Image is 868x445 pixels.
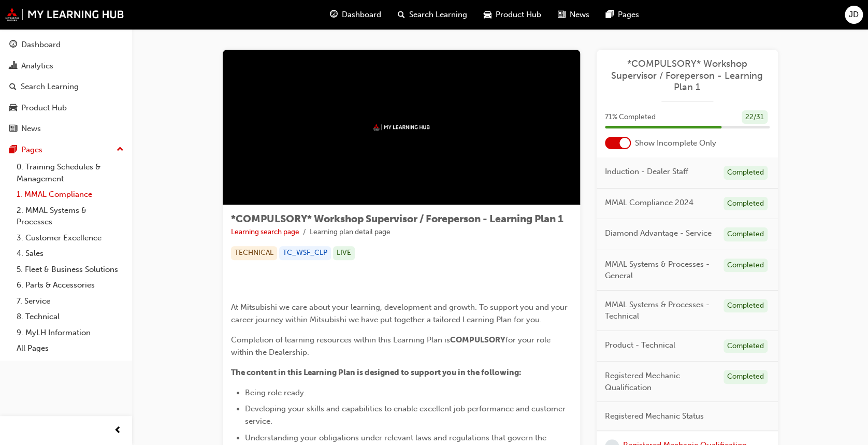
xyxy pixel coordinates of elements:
span: car-icon [484,8,491,21]
button: Pages [4,140,128,160]
a: Analytics [4,56,128,76]
a: *COMPULSORY* Workshop Supervisor / Foreperson - Learning Plan 1 [605,58,770,93]
span: Completion of learning resources within this Learning Plan is [231,335,450,344]
span: prev-icon [114,424,122,437]
div: Search Learning [21,81,79,93]
div: LIVE [333,246,355,260]
span: Developing your skills and capabilities to enable excellent job performance and customer service. [245,404,568,426]
span: MMAL Systems & Processes - General [605,259,715,282]
div: Product Hub [21,102,67,114]
span: Pages [618,9,639,21]
span: pages-icon [9,146,17,155]
span: *COMPULSORY* Workshop Supervisor / Foreperson - Learning Plan 1 [231,213,563,225]
a: 5. Fleet & Business Solutions [12,262,128,278]
a: Search Learning [4,77,128,96]
span: COMPULSORY [450,335,505,344]
span: search-icon [398,8,405,21]
span: up-icon [117,143,124,156]
span: Being role ready. [245,388,306,397]
a: Product Hub [4,98,128,118]
a: search-iconSearch Learning [389,4,475,25]
a: guage-iconDashboard [322,4,389,25]
span: At Mitsubishi we care about your learning, development and growth. To support you and your career... [231,303,570,324]
span: news-icon [9,124,17,134]
a: 4. Sales [12,246,128,262]
span: car-icon [9,104,17,113]
span: Registered Mechanic Status [605,410,704,422]
span: News [570,9,589,21]
div: Completed [724,299,768,313]
a: 9. MyLH Information [12,325,128,341]
span: Product Hub [496,9,541,21]
span: MMAL Compliance 2024 [605,197,693,209]
div: Completed [724,370,768,384]
a: 7. Service [12,293,128,309]
span: The content in this Learning Plan is designed to support you in the following: [231,368,522,377]
button: DashboardAnalyticsSearch LearningProduct HubNews [4,33,128,140]
span: guage-icon [330,8,338,21]
div: Completed [724,197,768,211]
span: chart-icon [9,62,17,71]
span: search-icon [9,82,17,92]
a: 8. Technical [12,309,128,325]
div: Completed [724,227,768,241]
div: Dashboard [21,39,61,51]
span: Show Incomplete Only [635,137,716,149]
span: Diamond Advantage - Service [605,227,712,239]
div: TC_WSF_CLP [279,246,331,260]
a: Learning search page [231,227,299,236]
span: for your role within the Dealership. [231,335,553,357]
a: News [4,119,128,138]
span: Induction - Dealer Staff [605,166,688,178]
div: 22 / 31 [742,110,768,124]
a: 0. Training Schedules & Management [12,159,128,186]
span: JD [849,9,859,21]
span: MMAL Systems & Processes - Technical [605,299,715,322]
span: Registered Mechanic Qualification [605,370,715,393]
span: news-icon [558,8,566,21]
div: TECHNICAL [231,246,277,260]
img: mmal [5,8,124,21]
span: 71 % Completed [605,111,656,123]
a: 6. Parts & Accessories [12,277,128,293]
a: car-iconProduct Hub [475,4,549,25]
div: Pages [21,144,42,156]
a: Dashboard [4,35,128,54]
span: pages-icon [606,8,614,21]
span: guage-icon [9,40,17,50]
a: All Pages [12,340,128,356]
a: 3. Customer Excellence [12,230,128,246]
div: Completed [724,339,768,353]
div: Completed [724,166,768,180]
div: Analytics [21,60,53,72]
button: JD [845,6,863,24]
a: 2. MMAL Systems & Processes [12,203,128,230]
img: mmal [373,124,430,131]
a: 1. MMAL Compliance [12,186,128,203]
li: Learning plan detail page [310,226,390,238]
span: Search Learning [409,9,467,21]
span: Dashboard [342,9,381,21]
div: Completed [724,259,768,272]
a: pages-iconPages [598,4,647,25]
a: news-iconNews [549,4,598,25]
span: Product - Technical [605,339,675,351]
div: News [21,123,41,135]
